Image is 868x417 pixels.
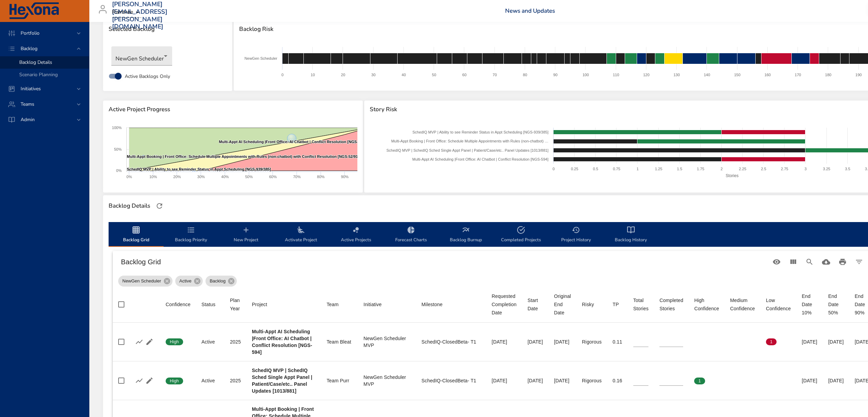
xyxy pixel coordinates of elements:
div: Team Bleat [326,338,352,345]
div: Milestone [422,300,443,309]
div: End Date 50% [828,292,844,317]
text: Multi-Appt Booking | Front Office: Schedule Multiple Appointments with Rules (non-chatbot) with C... [127,154,359,159]
div: Requested Completion Date [492,292,516,317]
span: Risky [582,300,602,309]
span: High [166,339,183,345]
text: 0.75 [613,167,620,171]
span: High [166,378,183,384]
span: New Project [223,226,269,244]
div: Sort [613,300,619,309]
text: 60 [462,73,466,77]
div: 2025 [230,377,241,384]
span: Low Confidence [766,296,791,313]
div: Team [326,300,338,309]
text: 50 [432,73,436,77]
div: [DATE] [828,338,844,345]
text: SchedIQ MVP | Ability to see Reminder Status in Appt Scheduling [NGS-939/385] [127,167,271,171]
button: Show Burnup [134,375,144,386]
div: High Confidence [694,296,719,313]
text: 0.5 [593,167,598,171]
div: Rigorous [582,377,602,384]
button: Standard Views [768,254,785,270]
text: 30 [371,73,376,77]
text: Multi-Appt Booking | Front Office: Schedule Multiple Appointments with Rules (non-chatbot) … [391,139,549,143]
b: Multi-Appt AI Scheduling |Front Office: AI Chatbot | Conflict Resolution [NGS-594] [252,329,312,355]
text: 180 [825,73,831,77]
text: 40 [402,73,406,77]
span: Team [326,300,352,309]
text: 2.25 [739,167,746,171]
div: Original End Date [554,292,571,317]
div: [DATE] [802,377,817,384]
text: 1 [637,167,639,171]
button: Edit Project Details [144,337,155,347]
a: News and Updates [505,7,555,15]
span: Forecast Charts [388,226,434,244]
div: NewGen Scheduler [111,46,172,66]
span: Completed Stories [659,296,683,313]
text: 0% [126,175,132,179]
div: Sort [633,296,649,313]
div: [DATE] [802,338,817,345]
span: 0 [694,339,705,345]
div: SchedIQ-ClosedBeta- T1 [422,338,481,345]
span: Admin [15,116,40,123]
div: Confidence [166,300,190,309]
div: 0.11 [613,338,622,345]
div: Sort [364,300,382,309]
div: Sort [766,296,791,313]
text: 40% [221,175,229,179]
text: Multi-Appt AI Scheduling |Front Office: AI Chatbot | Conflict Resolution [NGS-594] [219,140,366,144]
div: Sort [527,296,543,313]
span: Backlog History [608,226,654,244]
span: 1 [694,378,705,384]
button: Refresh Page [154,201,165,211]
div: [DATE] [554,338,571,345]
span: Initiative [364,300,411,309]
span: 1 [766,339,777,345]
span: Backlog Details [19,59,52,66]
div: Active [175,276,203,287]
div: 0.16 [613,377,622,384]
span: Activate Project [278,226,324,244]
span: NewGen Scheduler [118,278,165,285]
h6: Backlog Grid [121,256,768,267]
span: Backlog [205,278,230,285]
text: 120 [643,73,649,77]
div: Start Date [527,296,543,313]
div: NewGen Scheduler [118,276,173,287]
text: 30% [197,175,205,179]
span: Backlog [15,45,43,52]
span: Plan Year [230,296,241,313]
div: Medium Confidence [730,296,755,313]
div: [DATE] [492,377,516,384]
text: Multi-Appt AI Scheduling |Front Office: AI Chatbot | Conflict Resolution [NGS-594] [412,157,548,161]
div: [DATE] [554,377,571,384]
div: Status [201,300,215,309]
text: 10% [149,175,157,179]
text: 70 [493,73,497,77]
button: Download CSV [818,254,834,270]
text: 3.25 [823,167,830,171]
div: SchedIQ-ClosedBeta- T1 [422,377,481,384]
text: 110 [613,73,619,77]
text: 10 [311,73,315,77]
div: Sort [659,296,683,313]
text: 50% [114,147,122,151]
text: 90 [553,73,557,77]
b: SchedIQ MVP | SchedIQ Sched Single Appt Panel | Patient/Case/etc.. Panel Updates [1013/881] [252,368,312,394]
div: Sort [166,300,190,309]
text: 2 [721,167,723,171]
span: Backlog Grid [113,226,159,244]
span: Portfolio [15,30,45,36]
img: Hexona [8,2,60,20]
div: [DATE] [492,338,516,345]
span: Project History [553,226,599,244]
div: Sort [730,296,755,313]
div: Initiative [364,300,382,309]
text: 1.75 [697,167,704,171]
div: TP [613,300,619,309]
